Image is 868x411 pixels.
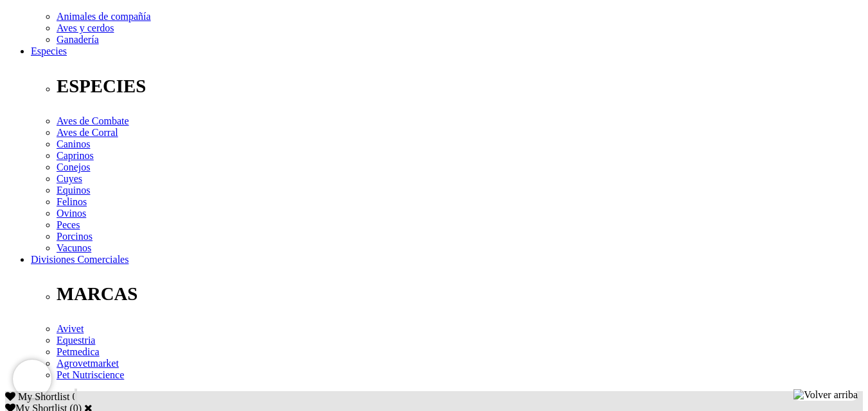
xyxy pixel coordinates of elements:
[57,34,99,45] a: Ganadería
[57,358,119,369] a: Agrovetmarket
[57,185,90,196] a: Equinos
[57,150,94,161] a: Caprinos
[57,242,91,253] a: Vacunos
[793,389,858,401] img: Volver arriba
[13,360,51,398] iframe: Brevo live chat
[57,76,863,97] p: ESPECIES
[57,196,87,207] a: Felinos
[57,346,100,357] a: Petmedica
[57,127,118,138] a: Aves de Corral
[57,22,114,33] a: Aves y cerdos
[57,115,129,126] a: Aves de Combate
[72,391,77,402] span: 0
[57,369,124,380] a: Pet Nutriscience
[57,219,80,230] a: Peces
[57,208,86,219] a: Ovinos
[57,11,151,22] a: Animales de compañía
[57,162,90,172] a: Conejos
[57,231,93,242] a: Porcinos
[57,283,863,305] p: MARCAS
[57,335,95,346] a: Equestria
[57,138,90,149] a: Caninos
[31,254,128,265] a: Divisiones Comerciales
[31,46,67,56] a: Especies
[57,323,84,334] a: Avivet
[57,173,82,184] a: Cuyes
